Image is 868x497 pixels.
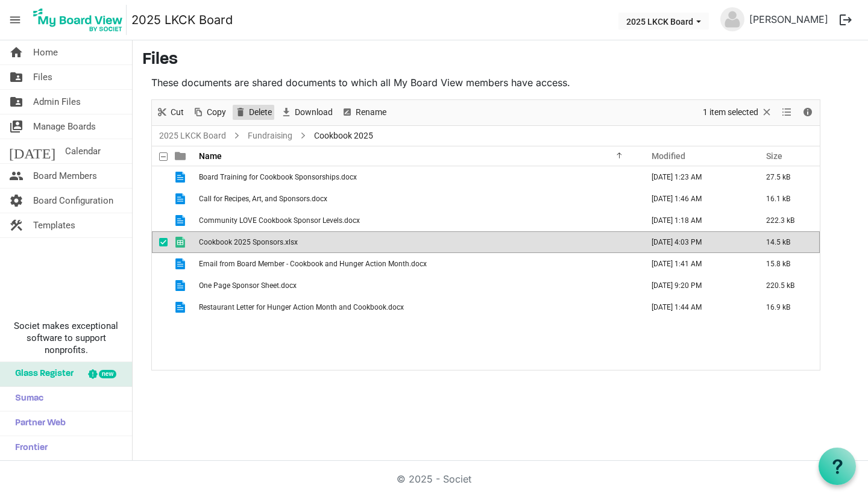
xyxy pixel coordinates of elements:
span: Sumac [9,387,43,411]
button: Delete [233,105,274,120]
p: These documents are shared documents to which all My Board View members have access. [151,75,820,90]
td: is template cell column header type [168,210,195,231]
td: checkbox [152,231,168,253]
span: Download [294,105,334,120]
td: September 09, 2025 1:23 AM column header Modified [639,166,753,188]
td: 15.8 kB is template cell column header Size [753,253,820,275]
span: Home [33,40,58,64]
span: switch_account [9,114,24,139]
td: checkbox [152,296,168,318]
button: Cut [154,105,186,120]
button: Details [800,105,816,120]
td: Cookbook 2025 Sponsors.xlsx is template cell column header Name [195,231,639,253]
td: 16.9 kB is template cell column header Size [753,296,820,318]
span: Cut [169,105,185,120]
button: 2025 LKCK Board dropdownbutton [618,13,709,30]
td: is template cell column header type [168,296,195,318]
td: 220.5 kB is template cell column header Size [753,275,820,296]
td: checkbox [152,188,168,210]
span: Size [766,151,782,161]
span: Glass Register [9,362,74,386]
td: is template cell column header type [168,188,195,210]
button: View dropdownbutton [779,105,794,120]
span: Community LOVE Cookbook Sponsor Levels.docx [199,216,360,225]
td: October 01, 2025 4:03 PM column header Modified [639,231,753,253]
td: September 16, 2025 9:20 PM column header Modified [639,275,753,296]
button: Copy [190,105,228,120]
div: Details [797,100,818,125]
img: no-profile-picture.svg [720,7,744,31]
button: Rename [339,105,389,120]
a: © 2025 - Societ [397,473,471,485]
div: Download [276,100,337,125]
span: Copy [206,105,227,120]
span: settings [9,189,24,213]
a: My Board View Logo [30,5,131,35]
td: is template cell column header type [168,253,195,275]
span: Restaurant Letter for Hunger Action Month and Cookbook.docx [199,303,404,311]
td: 222.3 kB is template cell column header Size [753,210,820,231]
span: Cookbook 2025 Sponsors.xlsx [199,238,298,246]
span: Board Members [33,164,97,188]
td: checkbox [152,166,168,188]
td: Board Training for Cookbook Sponsorships.docx is template cell column header Name [195,166,639,188]
td: checkbox [152,210,168,231]
td: 14.5 kB is template cell column header Size [753,231,820,253]
a: 2025 LKCK Board [131,8,233,32]
span: menu [4,8,27,31]
button: Selection [701,105,775,120]
span: Calendar [65,139,101,163]
span: Board Configuration [33,189,113,213]
td: Call for Recipes, Art, and Sponsors.docx is template cell column header Name [195,188,639,210]
td: Email from Board Member - Cookbook and Hunger Action Month.docx is template cell column header Name [195,253,639,275]
span: folder_shared [9,65,24,89]
div: new [99,370,116,378]
span: Manage Boards [33,114,96,139]
span: Modified [652,151,685,161]
span: Delete [248,105,273,120]
div: Copy [188,100,230,125]
td: checkbox [152,275,168,296]
span: construction [9,213,24,237]
td: 27.5 kB is template cell column header Size [753,166,820,188]
span: [DATE] [9,139,55,163]
span: 1 item selected [702,105,759,120]
div: Cut [152,100,188,125]
a: 2025 LKCK Board [157,128,228,143]
span: home [9,40,24,64]
button: Download [278,105,335,120]
td: September 09, 2025 1:41 AM column header Modified [639,253,753,275]
span: Files [33,65,52,89]
div: Rename [337,100,391,125]
span: Board Training for Cookbook Sponsorships.docx [199,173,357,181]
span: Name [199,151,222,161]
span: people [9,164,24,188]
span: Rename [354,105,388,120]
span: Admin Files [33,90,81,114]
td: is template cell column header type [168,166,195,188]
span: Societ makes exceptional software to support nonprofits. [5,320,127,356]
span: Templates [33,213,75,237]
td: Community LOVE Cookbook Sponsor Levels.docx is template cell column header Name [195,210,639,231]
a: Fundraising [245,128,295,143]
td: 16.1 kB is template cell column header Size [753,188,820,210]
a: [PERSON_NAME] [744,7,833,31]
td: September 09, 2025 1:18 AM column header Modified [639,210,753,231]
span: Frontier [9,436,48,460]
td: September 09, 2025 1:46 AM column header Modified [639,188,753,210]
h3: Files [142,50,858,70]
span: One Page Sponsor Sheet.docx [199,281,297,290]
td: Restaurant Letter for Hunger Action Month and Cookbook.docx is template cell column header Name [195,296,639,318]
span: Cookbook 2025 [312,128,376,143]
div: View [777,100,797,125]
div: Delete [230,100,276,125]
span: Email from Board Member - Cookbook and Hunger Action Month.docx [199,260,427,268]
td: checkbox [152,253,168,275]
img: My Board View Logo [30,5,127,35]
td: is template cell column header type [168,231,195,253]
span: Partner Web [9,411,66,436]
div: Clear selection [699,100,777,125]
span: Call for Recipes, Art, and Sponsors.docx [199,195,327,203]
button: logout [833,7,858,33]
td: September 09, 2025 1:44 AM column header Modified [639,296,753,318]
